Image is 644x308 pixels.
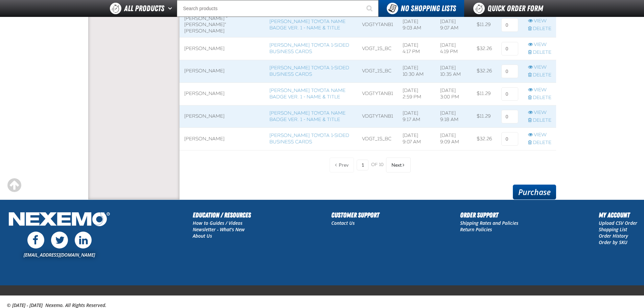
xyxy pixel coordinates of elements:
[180,60,265,83] td: [PERSON_NAME]
[269,133,349,145] a: [PERSON_NAME] Toyota 1-sided Business Cards
[501,42,518,55] input: 0
[398,82,435,105] td: [DATE] 2:59 PM
[528,72,551,78] a: Delete row action
[7,178,22,193] div: Scroll to the top
[599,220,637,226] a: Upload CSV Order
[501,87,518,101] input: 0
[472,82,497,105] td: $11.29
[269,88,345,100] a: [PERSON_NAME] Toyota Name Badge Ver. 1 - Name & Title
[528,49,551,56] a: Delete row action
[435,105,472,128] td: [DATE] 9:18 AM
[193,210,251,220] h2: Education / Resources
[357,128,398,150] td: VDGT_1S_BC
[435,13,472,38] td: [DATE] 9:07 AM
[435,82,472,105] td: [DATE] 3:00 PM
[501,132,518,146] input: 0
[180,105,265,128] td: [PERSON_NAME]
[357,13,398,38] td: VDGTYTANB1
[460,220,518,226] a: Shipping Rates and Policies
[460,210,518,220] h2: Order Support
[528,87,551,93] a: View row action
[472,60,497,83] td: $32.26
[398,128,435,150] td: [DATE] 9:07 AM
[371,162,383,168] span: of 10
[528,18,551,24] a: View row action
[357,38,398,60] td: VDGT_1S_BC
[472,38,497,60] td: $32.26
[435,38,472,60] td: [DATE] 4:19 PM
[528,110,551,116] a: View row action
[435,128,472,150] td: [DATE] 9:09 AM
[391,162,402,168] span: Next Page
[193,220,242,226] a: How to Guides / Videos
[501,18,518,32] input: 0
[501,110,518,123] input: 0
[599,210,637,220] h2: My Account
[528,132,551,138] a: View row action
[386,158,411,172] button: Next Page
[269,19,345,31] a: [PERSON_NAME] Toyota Name Badge Ver. 1 - Name & Title
[193,226,245,233] a: Newsletter - What's New
[472,105,497,128] td: $11.29
[269,65,349,77] a: [PERSON_NAME] Toyota 1-sided Business Cards
[357,105,398,128] td: VDGTYTANB1
[24,252,95,258] a: [EMAIL_ADDRESS][DOMAIN_NAME]
[331,210,379,220] h2: Customer Support
[357,82,398,105] td: VDGTYTANB1
[398,60,435,83] td: [DATE] 10:30 AM
[398,13,435,38] td: [DATE] 9:03 AM
[460,226,492,233] a: Return Policies
[269,110,345,122] a: [PERSON_NAME] Toyota Name Badge Ver. 1 - Name & Title
[528,64,551,71] a: View row action
[472,13,497,38] td: $11.29
[124,2,164,15] span: All Products
[435,60,472,83] td: [DATE] 10:35 AM
[180,82,265,105] td: [PERSON_NAME]
[269,42,349,54] a: [PERSON_NAME] Toyota 1-sided Business Cards
[331,220,355,226] a: Contact Us
[357,60,398,83] td: VDGT_1S_BC
[528,95,551,101] a: Delete row action
[193,233,212,239] a: About Us
[599,233,628,239] a: Order History
[7,210,112,230] img: Nexemo Logo
[599,239,627,245] a: Order by SKU
[180,128,265,150] td: [PERSON_NAME]
[180,13,265,38] td: [PERSON_NAME] "[PERSON_NAME]" [PERSON_NAME]
[528,117,551,124] a: Delete row action
[357,160,368,170] input: Current page number
[528,140,551,146] a: Delete row action
[472,128,497,150] td: $32.26
[599,226,627,233] a: Shopping List
[398,105,435,128] td: [DATE] 9:17 AM
[513,185,556,199] a: Purchase
[528,26,551,32] a: Delete row action
[180,38,265,60] td: [PERSON_NAME]
[401,4,456,13] span: No Shopping Lists
[501,65,518,78] input: 0
[528,42,551,48] a: View row action
[398,38,435,60] td: [DATE] 4:17 PM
